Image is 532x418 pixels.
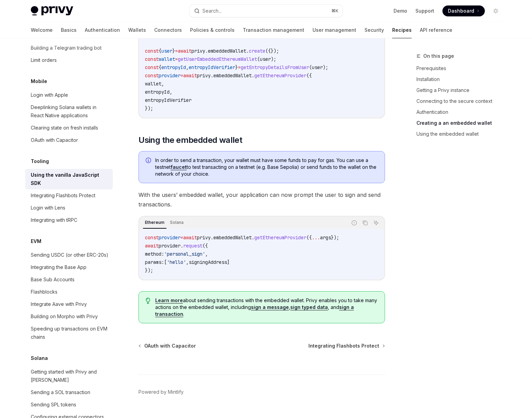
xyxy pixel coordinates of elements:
a: Speeding up transactions on EVM chains [25,323,113,343]
span: [ [164,259,167,265]
span: ); [323,64,328,70]
div: Integrate Aave with Privy [31,300,87,308]
a: Login with Lens [25,202,113,214]
div: Sending USDC (or other ERC-20s) [31,251,108,259]
a: Recipes [392,22,412,38]
a: OAuth with Capacitor [139,342,196,349]
span: On this page [423,52,454,60]
div: Clearing state on fresh installs [31,124,98,132]
span: , [186,64,189,70]
a: Integrate Aave with Privy [25,298,113,310]
div: Solana [168,218,186,227]
span: about sending transactions with the embedded wallet. Privy enables you to take many actions on th... [155,297,378,318]
span: . [205,48,208,54]
span: ( [257,56,260,62]
a: Wallets [128,22,146,38]
div: Integrating Flashbots Protect [31,191,95,200]
div: Flashblocks [31,288,57,296]
a: OAuth with Capacitor [25,134,113,146]
span: = [181,72,183,79]
span: getEthereumProvider [254,234,306,241]
span: = [175,48,178,54]
span: ( [309,64,312,70]
div: Getting started with Privy and [PERSON_NAME] [31,368,109,384]
span: entropyIdVerifier [145,97,191,103]
span: . [252,72,254,79]
div: Login with Lens [31,204,65,212]
span: . [211,72,213,79]
span: getEthereumProvider [254,72,306,79]
span: create [249,48,265,54]
a: Learn more [155,297,183,304]
a: User management [312,22,356,38]
span: }); [145,105,153,111]
a: Authentication [85,22,120,38]
a: Connectors [154,22,182,38]
div: Speeding up transactions on EVM chains [31,325,109,341]
span: ] [227,259,230,265]
span: With the users’ embedded wallet, your application can now prompt the user to sign and send transa... [138,190,385,209]
span: privy [197,72,211,79]
span: Using the embedded wallet [138,135,242,146]
a: Limit orders [25,54,113,66]
span: = [181,234,183,241]
a: Integrating Flashbots Protect [25,189,113,202]
span: { [159,64,161,70]
span: method: [145,251,164,257]
span: await [145,243,159,249]
span: = [238,64,241,70]
a: Clearing state on fresh installs [25,122,113,134]
a: Transaction management [243,22,304,38]
svg: Info [146,158,152,164]
a: faucet [171,164,187,170]
span: . [246,48,249,54]
span: wallet [159,56,175,62]
a: Powered by Mintlify [138,389,184,395]
a: Deeplinking Solana wallets in React Native applications [25,101,113,122]
span: user [260,56,271,62]
span: args [320,234,331,241]
span: embeddedWallet [208,48,246,54]
div: Limit orders [31,56,57,64]
span: } [235,64,238,70]
button: Toggle dark mode [490,5,501,16]
div: Ethereum [143,218,167,227]
span: ({ [306,72,312,79]
span: privy [197,234,211,241]
div: Integrating the Base App [31,263,87,271]
a: Policies & controls [190,22,235,38]
a: Creating a an embedded wallet [416,118,507,129]
a: Dashboard [442,5,485,16]
span: provider [159,243,181,249]
div: Login with Apple [31,91,68,99]
a: Sending USDC (or other ERC-20s) [25,249,113,261]
a: Security [364,22,384,38]
span: ({ [306,234,312,241]
span: privy [191,48,205,54]
a: Welcome [31,22,53,38]
span: user [312,64,323,70]
h5: Solana [31,354,48,362]
span: const [145,72,159,79]
span: Integrating Flashbots Protect [308,342,379,349]
button: Copy the contents from the code block [361,218,370,227]
span: = [175,56,178,62]
span: , [205,251,208,257]
span: 'personal_sign' [164,251,205,257]
span: In order to send a transaction, your wallet must have some funds to pay for gas. You can use a te... [155,157,378,177]
span: { [159,48,161,54]
span: params: [145,259,164,265]
button: Search...⌘K [189,5,343,17]
a: Connecting to the secure context [416,96,507,107]
span: embeddedWallet [213,234,252,241]
span: , [161,81,164,87]
span: const [145,48,159,54]
span: getUserEmbeddedEthereumWallet [178,56,257,62]
a: Using the embedded wallet [416,129,507,139]
span: const [145,234,159,241]
div: Integrating with tRPC [31,216,77,224]
a: Demo [394,8,407,14]
a: Sending SPL tokens [25,399,113,411]
div: Search... [202,7,222,15]
a: Authentication [416,107,507,118]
